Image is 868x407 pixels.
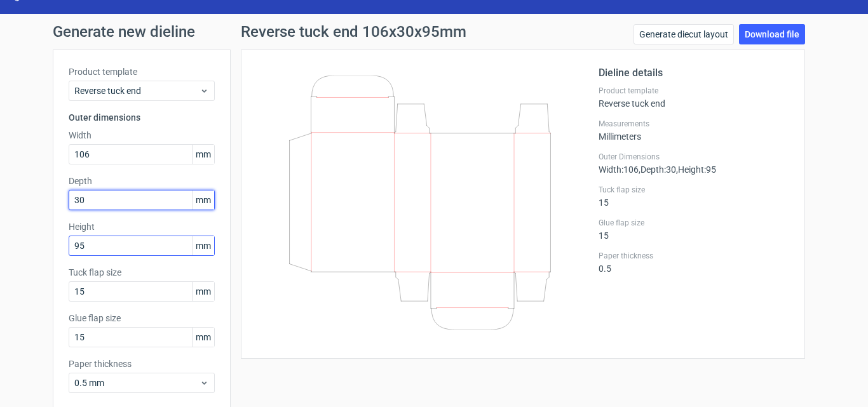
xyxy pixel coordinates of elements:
[192,190,214,210] span: mm
[69,129,215,142] label: Width
[639,164,676,175] span: , Depth : 30
[599,86,789,96] label: Product template
[69,175,215,187] label: Depth
[599,119,789,129] label: Measurements
[69,357,215,370] label: Paper thickness
[599,251,789,274] div: 0.5
[599,164,639,175] span: Width : 106
[69,312,215,324] label: Glue flap size
[599,152,789,162] label: Outer Dimensions
[192,145,214,164] span: mm
[69,220,215,233] label: Height
[634,24,734,44] a: Generate diecut layout
[739,24,805,44] a: Download file
[599,119,789,142] div: Millimeters
[74,84,200,97] span: Reverse tuck end
[69,65,215,78] label: Product template
[192,282,214,301] span: mm
[53,24,815,39] h1: Generate new dieline
[599,218,789,228] label: Glue flap size
[74,377,200,389] span: 0.5 mm
[599,185,789,195] label: Tuck flap size
[192,328,214,347] span: mm
[192,236,214,255] span: mm
[599,185,789,208] div: 15
[599,251,789,261] label: Paper thickness
[599,218,789,241] div: 15
[599,65,789,81] h2: Dieline details
[241,24,466,39] h1: Reverse tuck end 106x30x95mm
[599,86,789,109] div: Reverse tuck end
[676,164,716,175] span: , Height : 95
[69,266,215,279] label: Tuck flap size
[69,111,215,124] h3: Outer dimensions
